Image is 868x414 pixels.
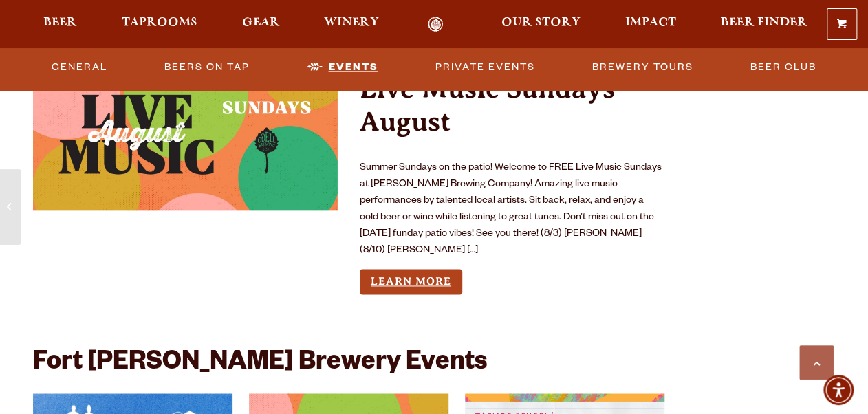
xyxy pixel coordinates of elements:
a: Impact [616,17,684,32]
span: Beer Finder [720,17,807,28]
a: View event details [33,58,338,210]
span: Winery [324,17,379,28]
a: Beer Finder [711,17,816,32]
p: Summer Sundays on the patio! Welcome to FREE Live Music Sundays at [PERSON_NAME] Brewing Company!... [360,160,664,259]
a: Beers on Tap [159,52,255,83]
a: Winery [315,17,388,32]
a: Scroll to top [799,345,834,380]
a: Odell Home [409,17,461,32]
div: Accessibility Menu [823,375,854,405]
a: Brewery Tours [587,52,699,83]
span: Taprooms [122,17,197,28]
a: Our Story [492,17,589,32]
a: Beer [34,17,86,32]
a: Private Events [430,52,541,83]
a: Events [301,52,383,83]
a: Beer Club [745,52,822,83]
a: Gear [233,17,289,32]
span: Gear [242,17,280,28]
span: Beer [43,17,77,28]
a: General [46,52,113,83]
a: Learn more about Live Music Sundays – August [360,269,462,294]
span: Impact [625,17,675,28]
a: Taprooms [113,17,206,32]
h2: Fort [PERSON_NAME] Brewery Events [33,349,487,380]
span: Our Story [501,17,581,28]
